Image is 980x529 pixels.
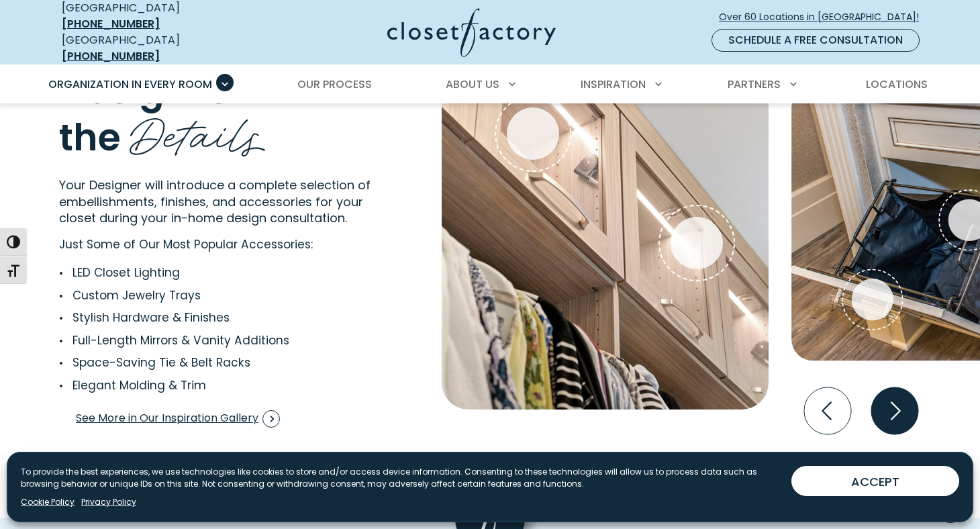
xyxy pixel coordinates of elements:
[59,354,366,372] li: Space-Saving Tie & Belt Racks
[59,264,366,282] li: LED Closet Lighting
[866,77,928,92] span: Locations
[21,466,781,490] p: To provide the best experiences, we use technologies like cookies to store and/or access device i...
[59,111,121,163] span: the
[718,5,930,29] a: Over 60 Locations in [GEOGRAPHIC_DATA]!
[581,77,646,92] span: Inspiration
[59,177,371,227] span: Your Designer will introduce a complete selection of embellishments, finishes, and accessories fo...
[130,96,266,165] span: Details
[297,77,372,92] span: Our Process
[387,8,556,57] img: Closet Factory Logo
[62,16,160,32] a: [PHONE_NUMBER]
[446,77,499,92] span: About Us
[21,496,75,508] a: Cookie Policy
[59,236,409,254] p: Just Some of Our Most Popular Accessories:
[791,466,959,496] button: ACCEPT
[39,66,941,103] nav: Primary Menu
[81,496,136,508] a: Privacy Policy
[76,410,280,428] span: See More in Our Inspiration Gallery
[59,332,366,350] li: Full-Length Mirrors & Vanity Additions
[59,377,366,395] li: Elegant Molding & Trim
[442,66,769,409] img: Overhead glass-front cabinets with built-in LED light strips above hanging wardrobe section in a ...
[59,287,366,305] li: Custom Jewelry Trays
[59,309,366,327] li: Stylish Hardware & Finishes
[62,48,160,64] a: [PHONE_NUMBER]
[719,10,930,24] span: Over 60 Locations in [GEOGRAPHIC_DATA]!
[712,29,920,52] a: Schedule a Free Consultation
[48,77,212,92] span: Organization in Every Room
[62,32,256,64] div: [GEOGRAPHIC_DATA]
[728,77,781,92] span: Partners
[75,405,281,432] a: See More in Our Inspiration Gallery
[799,382,856,440] button: Previous slide
[866,382,924,440] button: Next slide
